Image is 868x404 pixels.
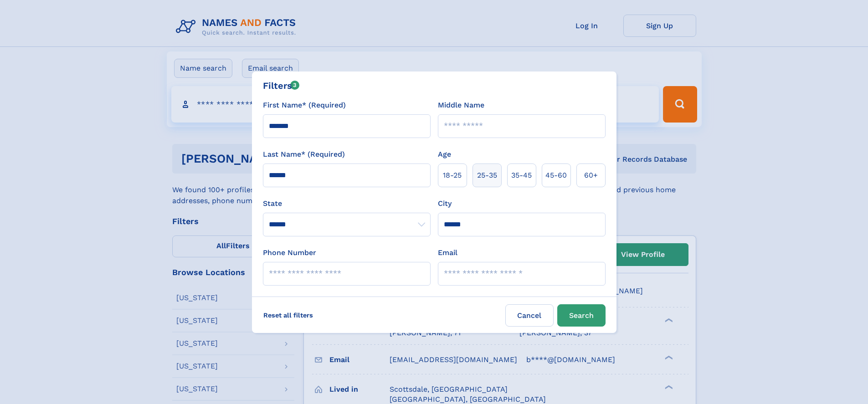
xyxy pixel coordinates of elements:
[263,198,431,209] label: State
[511,170,532,181] span: 35‑45
[438,198,452,209] label: City
[545,170,567,181] span: 45‑60
[505,304,554,327] label: Cancel
[263,79,300,92] div: Filters
[263,149,345,160] label: Last Name* (Required)
[257,304,319,326] label: Reset all filters
[438,100,484,111] label: Middle Name
[584,170,598,181] span: 60+
[443,170,462,181] span: 18‑25
[438,149,451,160] label: Age
[477,170,497,181] span: 25‑35
[438,247,457,258] label: Email
[263,100,346,111] label: First Name* (Required)
[263,247,316,258] label: Phone Number
[557,304,606,327] button: Search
